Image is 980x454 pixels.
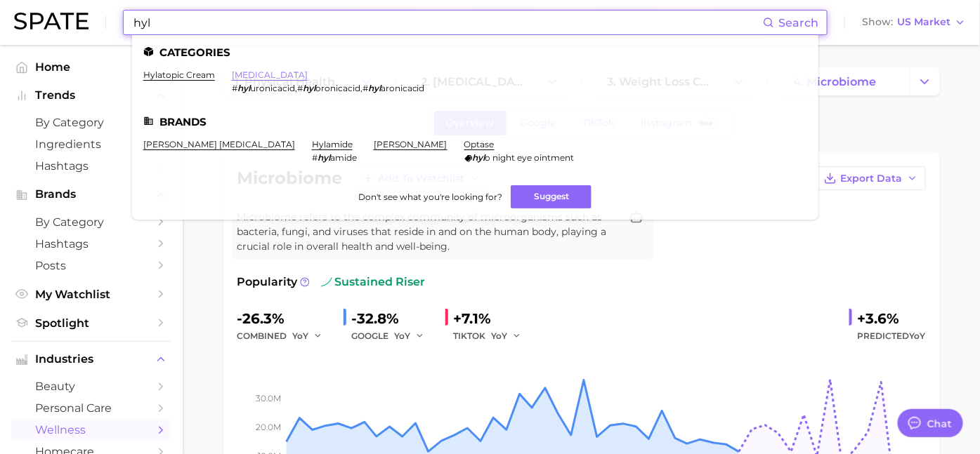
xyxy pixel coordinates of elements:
[237,328,332,345] div: combined
[35,215,148,229] span: by Category
[862,18,893,26] span: Show
[358,192,502,202] span: Don't see what you're looking for?
[368,83,381,93] em: hyl
[315,83,360,93] span: oronicacid
[11,133,171,155] a: Ingredients
[35,188,148,201] span: Brands
[11,419,171,441] a: wellness
[11,397,171,419] a: personal care
[910,67,940,95] button: Change Category
[858,328,926,345] span: Predicted
[35,159,148,173] span: Hashtags
[303,83,315,93] em: hyl
[312,152,318,163] span: #
[352,307,434,330] div: -32.8%
[232,69,308,80] a: [MEDICAL_DATA]
[454,307,531,330] div: +7.1%
[492,330,508,342] span: YoY
[374,139,447,149] a: [PERSON_NAME]
[14,13,89,29] img: SPATE
[841,173,903,185] span: Export Data
[11,184,171,205] button: Brands
[816,166,926,190] button: Export Data
[293,328,323,345] button: YoY
[897,18,950,26] span: US Market
[35,259,148,272] span: Posts
[35,423,148,436] span: wellness
[352,328,434,345] div: GOOGLE
[237,307,332,330] div: -26.3%
[132,11,763,34] input: Search here for a brand, industry, or ingredient
[11,375,171,397] a: beauty
[35,60,148,74] span: Home
[321,276,332,288] img: sustained riser
[143,46,807,58] li: Categories
[143,116,807,128] li: Brands
[35,237,148,251] span: Hashtags
[237,210,620,254] span: Microbiome refers to the complex community of microorganisms such as bacteria, fungi, and viruses...
[11,312,171,334] a: Spotlight
[395,330,411,342] span: YoY
[35,288,148,301] span: My Watchlist
[237,274,298,291] span: Popularity
[362,83,368,93] span: #
[485,152,575,163] span: o night eye ointment
[11,349,171,370] button: Industries
[312,139,353,149] a: hylamide
[11,211,171,233] a: by Category
[395,328,425,345] button: YoY
[35,401,148,415] span: personal care
[293,330,309,342] span: YoY
[11,283,171,305] a: My Watchlist
[250,83,295,93] span: uronicacid
[11,155,171,177] a: Hashtags
[910,331,926,341] span: YoY
[35,89,148,102] span: Trends
[464,139,495,149] a: optase
[11,56,171,78] a: Home
[858,307,926,330] div: +3.6%
[35,380,148,393] span: beauty
[454,328,531,345] div: TIKTOK
[35,138,148,151] span: Ingredients
[318,152,330,163] em: hyl
[11,85,171,106] button: Trends
[297,83,303,93] span: #
[782,67,910,95] a: 4. microbiome
[858,13,969,32] button: ShowUS Market
[143,139,295,149] a: [PERSON_NAME] [MEDICAL_DATA]
[473,152,485,163] em: hyl
[35,353,148,366] span: Industries
[35,316,148,330] span: Spotlight
[492,328,522,345] button: YoY
[11,255,171,276] a: Posts
[11,233,171,255] a: Hashtags
[321,274,426,291] span: sustained riser
[794,75,877,88] span: 4. microbiome
[237,83,250,93] em: hyl
[11,112,171,133] a: by Category
[778,16,818,29] span: Search
[381,83,425,93] span: aronicacid
[143,69,215,80] a: hylatopic cream
[330,152,357,163] span: amide
[232,83,425,93] div: , ,
[232,83,237,93] span: #
[511,185,592,208] button: Suggest
[35,116,148,129] span: by Category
